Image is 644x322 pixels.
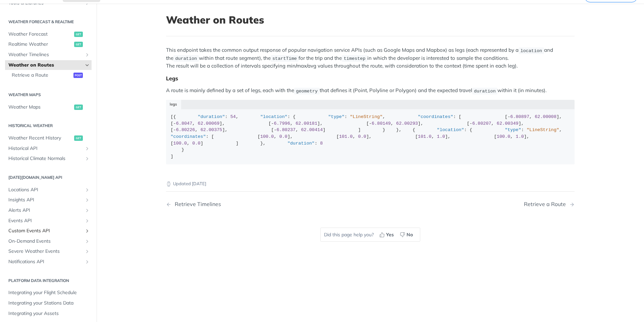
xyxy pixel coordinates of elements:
[472,121,491,126] span: 6.80207
[198,114,225,119] span: "duration"
[320,141,323,146] span: 8
[5,195,92,205] a: Insights APIShow subpages for Insights API
[520,48,542,53] span: location
[328,114,344,119] span: "type"
[524,201,569,207] div: Retrieve a Route
[260,114,287,119] span: "location"
[173,121,176,126] span: -
[85,146,90,151] button: Show subpages for Historical API
[279,134,287,139] span: 0.0
[5,29,92,39] a: Weather Forecastget
[524,201,575,207] a: Next Page: Retrieve a Route
[8,187,83,193] span: Locations API
[377,230,397,240] button: Yes
[85,259,90,265] button: Show subpages for Notifications API
[8,31,72,38] span: Weather Forecast
[171,201,221,207] div: Retrieve Timelines
[5,298,92,308] a: Integrating your Stations Data
[8,238,83,245] span: On-Demand Events
[527,127,559,132] span: "LineString"
[166,180,575,187] p: Updated [DATE]
[5,278,92,284] h2: Platform DATA integration
[8,51,83,58] span: Weather Timelines
[85,156,90,161] button: Show subpages for Historical Climate Normals
[5,133,92,143] a: Weather Recent Historyget
[12,72,72,79] span: Retrieve a Route
[287,141,315,146] span: "duration"
[5,102,92,112] a: Weather Mapsget
[344,56,366,61] span: timestep
[8,70,92,80] a: Retrieve a Routepost
[5,309,92,319] a: Integrating your Assets
[5,205,92,215] a: Alerts APIShow subpages for Alerts API
[166,75,575,82] div: Legs
[85,52,90,57] button: Show subpages for Weather Timelines
[8,228,83,234] span: Custom Events API
[192,141,200,146] span: 0.0
[5,154,92,164] a: Historical Climate NormalsShow subpages for Historical Climate Normals
[175,56,197,61] span: duration
[505,127,521,132] span: "type"
[5,19,92,25] h2: Weather Forecast & realtime
[85,218,90,224] button: Show subpages for Events API
[358,134,366,139] span: 0.0
[296,121,317,126] span: 62.00181
[74,105,83,110] span: get
[470,121,472,126] span: -
[277,127,296,132] span: 6.80237
[437,127,464,132] span: "location"
[8,207,83,214] span: Alerts API
[74,32,83,37] span: get
[85,208,90,213] button: Show subpages for Alerts API
[166,46,575,70] p: This endpoint takes the common output response of popular navigation service APIs (such as Google...
[5,257,92,267] a: Notifications APIShow subpages for Notifications API
[339,134,353,139] span: 101.0
[166,194,575,214] nav: Pagination Controls
[8,155,83,162] span: Historical Climate Normals
[510,114,529,119] span: 6.80897
[5,288,92,298] a: Integrating your Flight Schedule
[5,39,92,49] a: Realtime Weatherget
[418,134,432,139] span: 101.0
[85,63,90,68] button: Hide subpages for Weather on Routes
[171,134,206,139] span: "coordinates"
[418,114,453,119] span: "coordinates"
[8,62,83,69] span: Weather on Routes
[8,300,90,307] span: Integrating your Stations Data
[198,121,220,126] span: 62.00069
[474,88,496,93] span: duration
[274,121,290,126] span: 6.7996
[8,41,72,48] span: Realtime Weather
[407,231,413,238] span: No
[5,246,92,256] a: Severe Weather EventsShow subpages for Severe Weather Events
[8,310,90,317] span: Integrating your Assets
[166,14,575,26] h1: Weather on Routes
[5,185,92,195] a: Locations APIShow subpages for Locations API
[8,104,72,111] span: Weather Maps
[85,239,90,244] button: Show subpages for On-Demand Events
[386,231,394,238] span: Yes
[5,216,92,226] a: Events APIShow subpages for Events API
[274,127,276,132] span: -
[166,201,341,207] a: Previous Page: Retrieve Timelines
[260,134,274,139] span: 100.0
[497,121,519,126] span: 62.00349
[8,289,90,296] span: Integrating your Flight Schedule
[5,123,92,129] h2: Historical Weather
[497,134,511,139] span: 100.0
[74,135,83,141] span: get
[8,145,83,152] span: Historical API
[301,127,323,132] span: 62.00414
[85,187,90,193] button: Show subpages for Locations API
[397,230,417,240] button: No
[85,249,90,254] button: Show subpages for Severe Weather Events
[173,127,176,132] span: -
[5,236,92,246] a: On-Demand EventsShow subpages for On-Demand Events
[5,50,92,60] a: Weather TimelinesShow subpages for Weather Timelines
[176,121,193,126] span: 6.8047
[8,248,83,255] span: Severe Weather Events
[272,56,297,61] span: startTime
[201,127,222,132] span: 62.00375
[166,87,575,94] p: A route is mainly defined by a set of legs, each with the that defines it (Point, Polyline or Pol...
[8,258,83,265] span: Notifications API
